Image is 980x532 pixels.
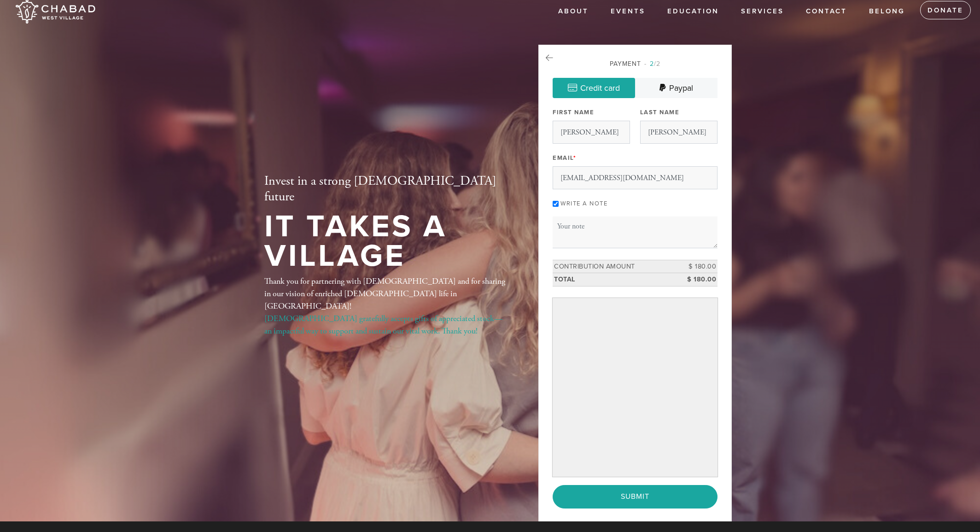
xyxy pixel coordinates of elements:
div: Payment [553,59,717,69]
label: First Name [553,108,594,117]
a: Contact [799,3,854,20]
a: EDUCATION [660,3,726,20]
a: Donate [920,1,971,19]
a: Belong [862,3,912,20]
h2: Invest in a strong [DEMOGRAPHIC_DATA] future [264,174,508,205]
a: About [551,3,595,20]
a: Events [604,3,652,20]
span: This field is required. [573,154,577,162]
label: Email [553,154,576,162]
a: [DEMOGRAPHIC_DATA] gratefully accepts gifts of appreciated stock—an impactful way to support and ... [264,313,502,336]
td: $ 180.00 [676,273,717,286]
label: Last Name [640,108,680,117]
input: Submit [553,485,717,508]
td: Contribution Amount [553,260,676,273]
iframe: Secure payment input frame [554,300,716,475]
td: Total [553,273,676,286]
span: 2 [650,60,654,68]
label: Write a note [560,200,607,207]
a: Services [734,3,791,20]
a: Credit card [553,78,635,98]
h1: It Takes a Village [264,212,508,271]
div: Thank you for partnering with [DEMOGRAPHIC_DATA] and for sharing in our vision of enriched [DEMOG... [264,275,508,337]
td: $ 180.00 [676,260,717,273]
a: Paypal [635,78,717,98]
span: /2 [644,60,660,68]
